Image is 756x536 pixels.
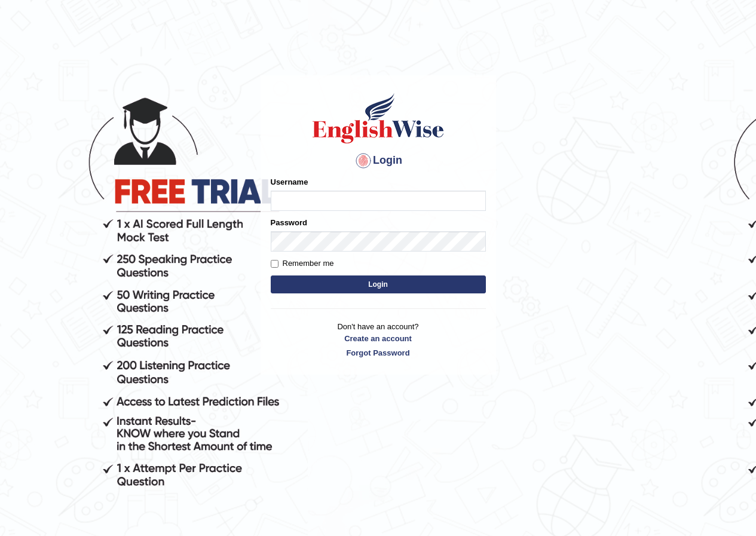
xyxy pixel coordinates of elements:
[271,260,278,268] input: Remember me
[271,333,486,344] a: Create an account
[271,258,334,269] label: Remember me
[310,91,446,145] img: Logo of English Wise sign in for intelligent practice with AI
[271,321,486,358] p: Don't have an account?
[271,217,307,228] label: Password
[271,151,486,170] h4: Login
[271,347,486,359] a: Forgot Password
[271,176,308,188] label: Username
[271,275,486,293] button: Login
